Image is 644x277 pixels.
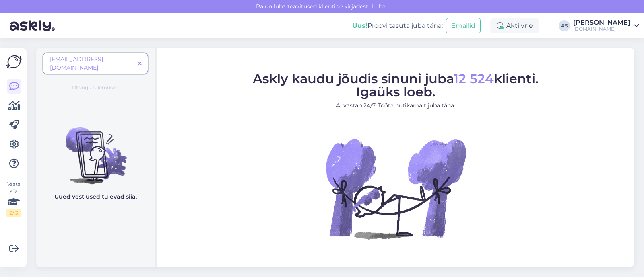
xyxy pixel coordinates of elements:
[6,181,21,217] div: Vaata siia
[573,26,630,32] div: [DOMAIN_NAME]
[573,19,639,32] a: [PERSON_NAME][DOMAIN_NAME]
[253,101,539,109] p: AI vastab 24/7. Tööta nutikamalt juba täna.
[352,22,367,29] b: Uus!
[6,209,21,217] div: 2 / 3
[559,20,570,31] div: AS
[573,19,630,26] div: [PERSON_NAME]
[369,3,388,10] span: Luba
[490,18,539,33] div: Aktiivne
[253,70,539,99] span: Askly kaudu jõudis sinuni juba klienti. Igaüks loeb.
[50,55,103,71] span: [EMAIL_ADDRESS][DOMAIN_NAME]
[54,193,137,201] p: Uued vestlused tulevad siia.
[6,54,22,70] img: Askly Logo
[454,70,494,86] span: 12 524
[352,21,443,31] div: Proovi tasuta juba täna:
[36,113,155,185] img: No chats
[72,84,119,91] span: Otsingu tulemused
[446,18,481,33] button: Emailid
[323,116,468,261] img: No Chat active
